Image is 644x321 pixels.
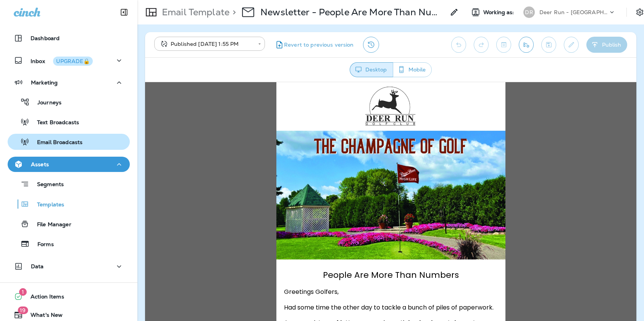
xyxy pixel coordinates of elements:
[53,57,93,66] button: UPGRADE🔒
[30,99,61,107] p: Journeys
[23,312,63,321] span: What's New
[8,216,130,232] button: File Manager
[29,201,64,209] p: Templates
[8,176,130,192] button: Segments
[8,114,130,130] button: Text Broadcasts
[8,157,130,172] button: Assets
[30,241,54,248] p: Forms
[113,5,135,20] button: Collapse Sidebar
[229,6,236,18] p: >
[159,6,229,18] p: Email Template
[31,79,58,86] p: Marketing
[519,37,534,53] button: Send test email
[8,196,130,212] button: Templates
[31,263,44,269] p: Data
[29,119,79,126] p: Text Broadcasts
[8,75,130,90] button: Marketing
[31,161,49,167] p: Assets
[31,57,93,65] p: Inbox
[139,205,194,214] span: Greetings Golfers,
[160,40,253,48] div: Published [DATE] 1:55 PM
[31,35,60,41] p: Dashboard
[363,37,379,53] button: View Changelog
[8,53,130,68] button: InboxUPGRADE🔒
[8,236,130,252] button: Forms
[131,49,360,177] img: Fore-Up-Ad-1200x675.jpg
[218,4,273,45] img: deer-run-logo.jpg
[29,221,71,229] p: File Manager
[350,62,393,77] button: Desktop
[8,134,130,150] button: Email Broadcasts
[523,6,535,18] div: DR
[393,62,432,77] button: Mobile
[56,58,90,64] div: UPGRADE🔒
[260,6,445,18] p: Newsletter - People Are More Than Numbers - 9/12
[539,9,608,15] p: Deer Run - [GEOGRAPHIC_DATA]
[18,306,28,314] span: 19
[178,187,314,199] span: People Are More Than Numbers
[29,181,64,189] p: Segments
[8,259,130,274] button: Data
[29,139,82,146] p: Email Broadcasts
[284,41,354,49] span: Revert to previous version
[19,288,27,296] span: 1
[23,293,64,303] span: Action Items
[8,289,130,304] button: 1Action Items
[139,236,339,254] span: A crazy mixture of letters, magazine articles, books, catalogs, etc … stuff that just piles up.
[483,9,516,16] span: Working as:
[8,31,130,46] button: Dashboard
[271,37,357,53] button: Revert to previous version
[139,221,349,230] span: Had some time the other day to tackle a bunch of piles of paperwork.
[8,94,130,110] button: Journeys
